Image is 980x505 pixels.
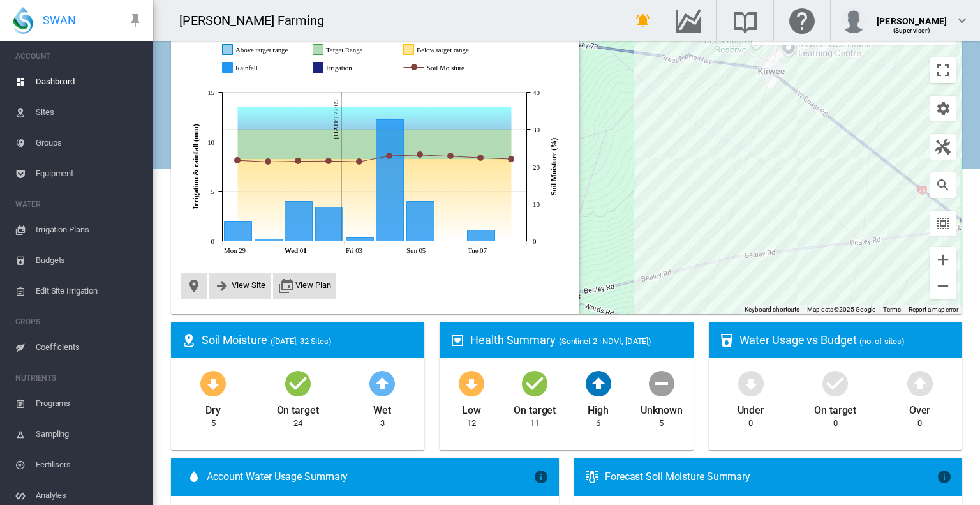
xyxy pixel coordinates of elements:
[514,398,556,418] div: On target
[833,418,838,429] div: 0
[326,158,331,163] circle: Soil Moisture Oct 02, 2025 21.49916266666668
[930,211,956,236] button: icon-select-all
[43,12,76,28] span: SWAN
[787,13,817,28] md-icon: Click here for help
[313,62,390,73] g: Irrigation
[357,159,362,164] circle: Soil Moisture Oct 03, 2025 21.324922666666684
[905,368,935,398] md-icon: icon-arrow-up-bold-circle
[530,418,539,429] div: 11
[954,13,970,28] md-icon: icon-chevron-down
[533,89,540,96] tspan: 40
[588,398,609,418] div: High
[186,278,202,294] button: icon-map-marker
[36,97,143,128] span: Sites
[346,246,363,254] tspan: Fri 03
[179,11,336,29] div: [PERSON_NAME] Farming
[519,368,550,398] md-icon: icon-checkbox-marked-circle
[202,332,414,348] div: Soil Moisture
[346,238,374,241] g: Rainfall Oct 03, 2025 0.3
[930,96,956,121] button: icon-cog
[807,306,875,313] span: Map data ©2025 Google
[205,398,221,418] div: Dry
[930,247,956,273] button: Zoom in
[533,237,537,245] tspan: 0
[191,124,200,209] tspan: Irrigation & rainfall (mm)
[232,280,265,290] span: View Site
[36,419,143,449] span: Sampling
[36,449,143,480] span: Fertilisers
[13,7,33,34] img: SWAN-Landscape-Logo-Colour-drop.png
[36,276,143,306] span: Edit Site Irrigation
[255,239,283,241] g: Rainfall Sep 30, 2025 0.2
[673,13,704,28] md-icon: Go to the Data Hub
[814,398,856,418] div: On target
[448,153,453,158] circle: Soil Moisture Oct 06, 2025 22.785808000000014
[207,470,533,484] span: Account Water Usage Summary
[937,469,952,485] md-icon: icon-information
[533,200,540,208] tspan: 10
[877,10,947,22] div: [PERSON_NAME]
[583,368,614,398] md-icon: icon-arrow-up-bold-circle
[930,57,956,83] button: Toggle fullscreen view
[186,469,202,485] md-icon: icon-water
[15,46,143,66] span: ACCOUNT
[748,418,753,429] div: 0
[277,398,319,418] div: On target
[36,332,143,363] span: Coefficients
[470,332,683,348] div: Health Summary
[198,368,228,398] md-icon: icon-arrow-down-bold-circle
[407,202,434,241] g: Rainfall Oct 05, 2025 4
[635,13,651,28] md-icon: icon-bell-ring
[36,245,143,276] span: Budgets
[930,273,956,299] button: Zoom out
[917,418,922,429] div: 0
[181,333,197,348] md-icon: icon-map-marker-radius
[820,368,850,398] md-icon: icon-checkbox-marked-circle
[478,155,483,160] circle: Soil Moisture Oct 07, 2025 22.385008000000013
[404,62,491,73] g: Soil Moisture
[278,278,331,294] button: icon-calendar-multiple View Plan
[450,333,465,348] md-icon: icon-heart-box-outline
[605,470,937,484] div: Forecast Soil Moisture Summary
[468,246,487,254] tspan: Tue 07
[630,8,656,33] button: icon-bell-ring
[533,163,540,171] tspan: 20
[738,398,765,418] div: Under
[883,306,901,313] a: Terms
[316,207,343,241] g: Rainfall Oct 02, 2025 3.4
[549,138,558,195] tspan: Soil Moisture (%)
[283,368,313,398] md-icon: icon-checkbox-marked-circle
[719,333,734,348] md-icon: icon-cup-water
[295,280,331,290] span: View Plan
[36,158,143,189] span: Equipment
[404,44,481,56] g: Below target range
[313,44,390,56] g: Target Range
[128,13,143,28] md-icon: icon-pin
[211,237,215,245] tspan: 0
[332,99,339,139] tspan: [DATE] 22:09
[584,469,600,485] md-icon: icon-thermometer-lines
[509,156,514,162] circle: Soil Moisture Oct 08, 2025 22.041808000000014
[211,418,216,429] div: 5
[730,13,761,28] md-icon: Search the knowledge base
[659,418,664,429] div: 5
[15,368,143,388] span: NUTRIENTS
[214,278,265,294] button: icon-arrow-right-bold View Site
[533,126,540,133] tspan: 30
[533,469,549,485] md-icon: icon-information
[278,278,293,294] md-icon: icon-calendar-multiple
[736,368,766,398] md-icon: icon-arrow-down-bold-circle
[376,120,404,241] g: Rainfall Oct 04, 2025 12.2
[214,278,230,294] md-icon: icon-arrow-right-bold
[223,44,300,56] g: Above target range
[909,306,958,313] a: Report a map error
[36,388,143,419] span: Programs
[207,89,214,96] tspan: 15
[859,336,905,346] span: (no. of sites)
[367,368,397,398] md-icon: icon-arrow-up-bold-circle
[223,62,300,73] g: Rainfall
[930,172,956,198] button: icon-magnify
[406,246,426,254] tspan: Sun 05
[285,246,307,254] tspan: Wed 01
